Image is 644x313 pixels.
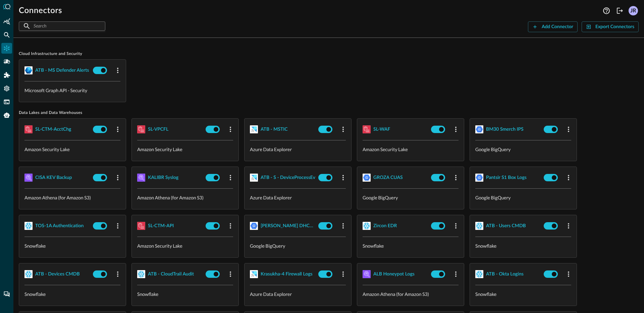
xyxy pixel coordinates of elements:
[137,124,203,135] button: SL-VPCFL
[261,222,316,230] div: [PERSON_NAME] DHCP Logs
[373,125,390,134] div: SL-WAF
[373,174,403,182] div: GROZA CUAS
[250,242,346,249] p: Google BigQuery
[363,221,428,231] button: Zircon EDR
[1,97,12,107] div: FSQL
[250,291,346,298] p: Azure Data Explorer
[35,125,71,134] div: SL-CTM-AcctChg
[24,172,90,183] button: CISA KEV Backup
[24,124,90,135] button: SL-CTM-AcctChg
[373,222,397,230] div: Zircon EDR
[363,146,459,153] p: Amazon Security Lake
[24,270,33,278] img: Snowflake.svg
[475,221,541,231] button: ATB - Users CMDB
[137,146,233,153] p: Amazon Security Lake
[24,291,120,298] p: Snowflake
[24,269,90,279] button: ATB - Devices CMDB
[486,174,527,182] div: Pantsir S1 Box Logs
[261,125,288,134] div: ATB - MSTIC
[363,194,459,201] p: Google BigQuery
[486,125,524,134] div: BM30 Smerch IPS
[137,269,203,279] button: ATB - CloudTrail Audit
[137,270,145,278] img: Snowflake.svg
[148,222,174,230] div: SL-CTM-API
[250,222,258,230] img: GoogleBigQuery.svg
[582,21,639,32] button: Export Connectors
[24,125,33,133] img: AWSSecurityLake.svg
[250,221,316,231] button: [PERSON_NAME] DHCP Logs
[250,124,316,135] button: ATB - MSTIC
[486,270,524,278] div: ATB - Okta Logins
[137,194,233,201] p: Amazon Athena (for Amazon S3)
[19,51,639,57] span: Cloud Infrastructure and Security
[614,5,625,16] button: Logout
[250,174,258,182] img: AzureDataExplorer.svg
[250,172,316,183] button: ATB - S - DeviceProcessEv
[475,174,483,182] img: GoogleBigQuery.svg
[475,291,571,298] p: Snowflake
[137,172,203,183] button: KALIBR Syslog
[363,291,459,298] p: Amazon Athena (for Amazon S3)
[261,174,315,182] div: ATB - S - DeviceProcessEv
[24,221,90,231] button: TOS-1A Authentication
[475,172,541,183] button: Pantsir S1 Box Logs
[363,125,371,133] img: AWSSecurityLake.svg
[1,83,12,94] div: Settings
[24,242,120,249] p: Snowflake
[137,125,145,133] img: AWSSecurityLake.svg
[24,66,33,74] img: MicrosoftGraph.svg
[24,146,120,153] p: Amazon Security Lake
[250,269,316,279] button: Krasukha-4 Firewall Logs
[601,5,612,16] button: Help
[250,125,258,133] img: AzureDataExplorer.svg
[1,29,12,40] div: Federated Search
[486,222,526,230] div: ATB - Users CMDB
[475,124,541,135] button: BM30 Smerch IPS
[148,270,194,278] div: ATB - CloudTrail Audit
[363,174,371,182] img: GoogleBigQuery.svg
[528,21,578,32] button: Add Connector
[35,270,80,278] div: ATB - Devices CMDB
[475,242,571,249] p: Snowflake
[148,125,168,134] div: SL-VPCFL
[475,146,571,153] p: Google BigQuery
[363,242,459,249] p: Snowflake
[475,222,483,230] img: Snowflake.svg
[363,124,428,135] button: SL-WAF
[148,174,178,182] div: KALIBR Syslog
[34,20,90,32] input: Search
[250,146,346,153] p: Azure Data Explorer
[24,222,33,230] img: Snowflake.svg
[19,110,639,116] span: Data Lakes and Data Warehouses
[373,270,415,278] div: ALB Honeypot Logs
[35,66,89,75] div: ATB - MS Defender Alerts
[475,270,483,278] img: Snowflake.svg
[475,194,571,201] p: Google BigQuery
[1,110,12,121] div: Query Agent
[1,16,12,27] div: Summary Insights
[35,174,72,182] div: CISA KEV Backup
[2,70,12,80] div: Addons
[137,174,145,182] img: AWSAthena.svg
[363,270,371,278] img: AWSAthena.svg
[261,270,313,278] div: Krasukha-4 Firewall Logs
[250,194,346,201] p: Azure Data Explorer
[475,125,483,133] img: GoogleBigQuery.svg
[24,87,120,94] p: Microsoft Graph API - Security
[137,242,233,249] p: Amazon Security Lake
[137,221,203,231] button: SL-CTM-API
[137,291,233,298] p: Snowflake
[363,172,428,183] button: GROZA CUAS
[629,6,638,15] div: JR
[363,222,371,230] img: Snowflake.svg
[250,270,258,278] img: AzureDataExplorer.svg
[24,65,90,76] button: ATB - MS Defender Alerts
[24,194,120,201] p: Amazon Athena (for Amazon S3)
[24,174,33,182] img: AWSAthena.svg
[363,269,428,279] button: ALB Honeypot Logs
[35,222,84,230] div: TOS-1A Authentication
[137,222,145,230] img: AWSSecurityLake.svg
[1,43,12,54] div: Connectors
[1,56,12,67] div: Pipelines
[19,5,62,16] h1: Connectors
